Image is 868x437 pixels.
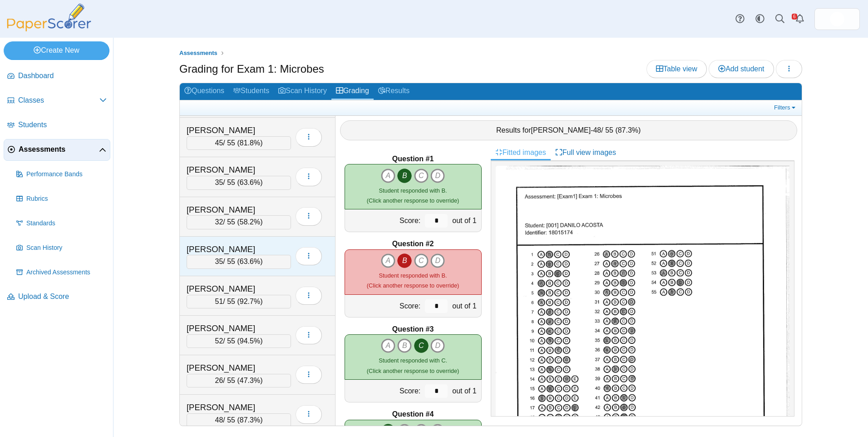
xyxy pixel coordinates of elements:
span: Rubrics [26,194,107,204]
div: [PERSON_NAME] [187,124,277,136]
div: out of 1 [450,380,481,402]
small: (Click another response to override) [367,272,459,289]
span: 94.5% [240,337,260,345]
span: Scan History [26,243,107,253]
span: Performance Bands [26,170,107,179]
a: Students [4,114,110,136]
i: C [414,169,429,183]
div: [PERSON_NAME] [187,243,277,255]
span: 63.6% [240,258,260,265]
div: [PERSON_NAME] [187,204,277,216]
span: 48 [215,416,223,424]
a: Students [229,83,274,100]
span: 35 [215,258,223,265]
div: Results for - / 55 ( ) [340,120,798,140]
span: [PERSON_NAME] [531,126,591,134]
a: PaperScorer [4,25,94,33]
span: Table view [656,65,697,73]
span: 45 [215,139,223,147]
div: [PERSON_NAME] [187,283,277,295]
a: Full view images [551,145,621,160]
div: [PERSON_NAME] [187,323,277,334]
div: / 55 ( ) [187,215,291,229]
div: / 55 ( ) [187,255,291,268]
b: Question #1 [392,154,434,164]
div: / 55 ( ) [187,374,291,387]
a: Scan History [13,237,110,259]
a: Add student [709,60,774,78]
a: Table view [646,60,707,78]
span: 47.3% [240,377,260,384]
a: Assessments [4,139,110,161]
span: 32 [215,218,223,226]
span: 51 [215,298,223,305]
i: D [430,338,445,353]
div: / 55 ( ) [187,176,291,189]
i: D [430,253,445,268]
div: Score: [345,209,423,232]
a: Classes [4,90,110,112]
span: Standards [26,219,107,228]
span: Assessments [179,50,217,56]
a: Standards [13,213,110,234]
i: B [397,169,412,183]
i: B [397,253,412,268]
i: A [381,338,395,353]
img: PaperScorer [4,4,94,31]
div: / 55 ( ) [187,136,291,150]
a: Dashboard [4,65,110,87]
a: Upload & Score [4,286,110,308]
a: Scan History [274,83,331,100]
span: 26 [215,377,223,384]
span: Students [18,120,107,130]
span: Dashboard [18,71,107,81]
span: 48 [593,126,601,134]
a: ps.hreErqNOxSkiDGg1 [814,8,860,30]
a: Questions [180,83,229,100]
span: Student responded with C. [379,357,447,364]
span: 35 [215,179,223,186]
div: / 55 ( ) [187,334,291,348]
div: [PERSON_NAME] [187,402,277,413]
div: Score: [345,295,423,317]
span: Upload & Score [18,292,107,302]
span: 58.2% [240,218,260,226]
span: Assessments [19,144,99,154]
a: Create New [4,41,109,60]
i: B [397,338,412,353]
small: (Click another response to override) [367,187,459,204]
i: C [414,253,429,268]
i: C [414,338,429,353]
span: Archived Assessments [26,268,107,277]
span: Student responded with B. [379,272,447,279]
i: D [430,169,445,183]
i: A [381,253,395,268]
span: 87.3% [240,416,260,424]
div: out of 1 [450,209,481,232]
div: [PERSON_NAME] [187,362,277,374]
a: Performance Bands [13,164,110,185]
a: Alerts [790,9,810,29]
span: Add student [718,65,764,73]
b: Question #3 [392,324,434,334]
span: Student responded with B. [379,187,447,194]
div: Score: [345,380,423,402]
a: Rubrics [13,188,110,210]
span: Micah Willis [830,12,844,26]
div: / 55 ( ) [187,413,291,427]
span: 81.8% [240,139,260,147]
a: Archived Assessments [13,262,110,283]
a: Fitted images [491,145,551,160]
img: ps.hreErqNOxSkiDGg1 [830,12,844,26]
div: out of 1 [450,295,481,317]
h1: Grading for Exam 1: Microbes [179,61,324,77]
span: 52 [215,337,223,345]
span: 92.7% [240,298,260,305]
a: Grading [331,83,374,100]
i: A [381,169,395,183]
div: / 55 ( ) [187,295,291,308]
a: Filters [772,103,799,112]
a: Assessments [177,48,220,59]
span: Classes [18,95,99,105]
a: Results [374,83,414,100]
